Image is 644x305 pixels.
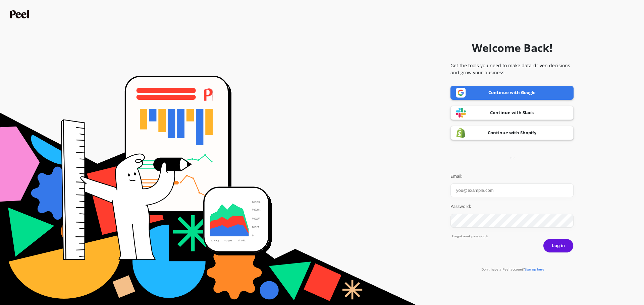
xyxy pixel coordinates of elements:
img: Shopify logo [456,128,466,138]
img: Google logo [456,88,466,98]
img: Peel [10,10,31,18]
p: Get the tools you need to make data-driven decisions and grow your business. [450,62,574,76]
a: Continue with Shopify [450,126,574,140]
a: Continue with Slack [450,106,574,120]
a: Don't have a Peel account?Sign up here [481,267,544,272]
a: Forgot yout password? [452,234,574,239]
input: you@example.com [450,183,574,197]
h1: Welcome Back! [472,40,552,56]
label: Password: [450,203,574,210]
span: Sign up here [525,267,544,272]
div: or [450,156,574,161]
a: Continue with Google [450,86,574,100]
img: Slack logo [456,107,466,118]
button: Log in [543,239,574,253]
label: Email: [450,173,574,180]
